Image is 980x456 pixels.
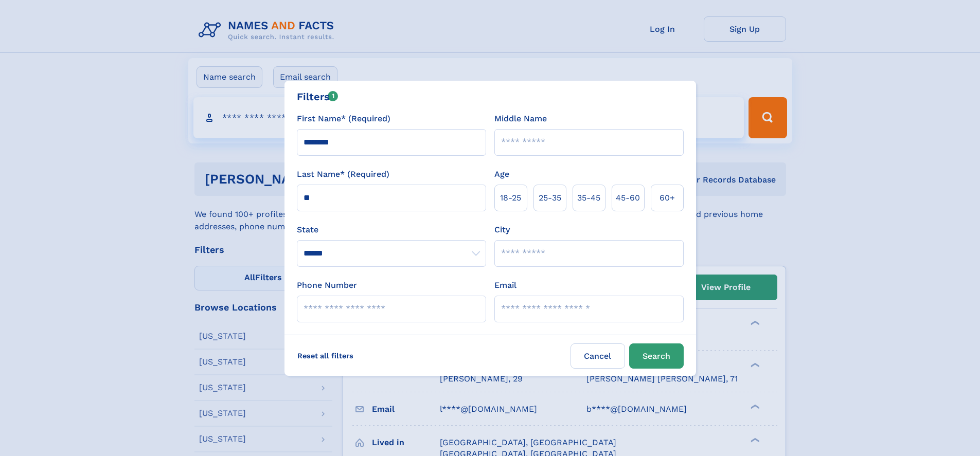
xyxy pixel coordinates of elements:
span: 35‑45 [577,192,600,204]
span: 25‑35 [539,192,561,204]
label: Middle Name [494,113,547,125]
span: 18‑25 [500,192,521,204]
label: Cancel [571,343,625,369]
label: State [297,224,486,236]
button: Search [629,343,684,369]
label: Phone Number [297,279,357,291]
label: Last Name* (Required) [297,168,389,180]
label: Age [494,168,509,180]
label: First Name* (Required) [297,113,390,125]
label: Reset all filters [291,343,360,368]
label: City [494,224,510,236]
span: 60+ [660,192,675,204]
span: 45‑60 [616,192,640,204]
div: Filters [297,89,338,104]
label: Email [494,279,516,291]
